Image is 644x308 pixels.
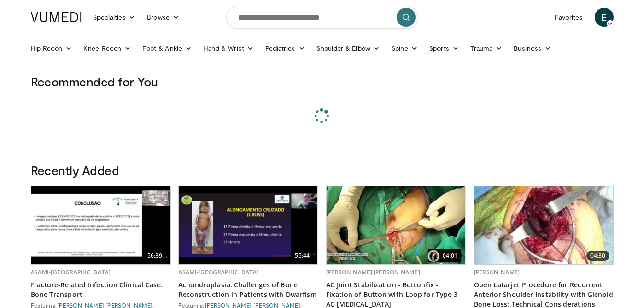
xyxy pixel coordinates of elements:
a: 56:39 [31,186,170,264]
a: 55:44 [179,186,318,264]
a: [PERSON_NAME] [474,268,520,276]
a: ASAMI-[GEOGRAPHIC_DATA] [178,268,259,276]
a: [PERSON_NAME] [PERSON_NAME] [326,268,420,276]
a: Favorites [549,8,589,27]
a: Spine [386,39,423,58]
h3: Recently Added [31,163,614,178]
span: 55:44 [291,251,314,261]
h3: Recommended for You [31,74,614,89]
a: Browse [141,8,185,27]
a: Sports [423,39,465,58]
img: 7827b68c-edda-4073-a757-b2e2fb0a5246.620x360_q85_upscale.jpg [31,186,170,264]
a: Knee Recon [78,39,137,58]
a: E [595,8,614,27]
a: Pediatrics [259,39,311,58]
img: 4f2bc282-22c3-41e7-a3f0-d3b33e5d5e41.620x360_q85_upscale.jpg [179,186,318,264]
a: 04:30 [474,186,613,264]
a: Trauma [465,39,508,58]
a: ASAMI-[GEOGRAPHIC_DATA] [31,268,111,276]
img: VuMedi Logo [31,12,82,22]
a: Foot & Ankle [137,39,198,58]
a: Fracture-Related Infection Clinical Case: Bone Transport [31,280,171,299]
a: Achondroplasia: Challenges of Bone Reconstruction in Patients with Dwarfism [178,280,318,299]
a: Business [508,39,557,58]
span: 04:30 [586,251,609,261]
span: 56:39 [143,251,166,261]
a: 04:01 [327,186,466,264]
span: 04:01 [439,251,462,261]
input: Search topics, interventions [226,6,418,29]
img: c2f644dc-a967-485d-903d-283ce6bc3929.620x360_q85_upscale.jpg [327,186,466,264]
a: Specialties [87,8,141,27]
img: 2b2da37e-a9b6-423e-b87e-b89ec568d167.620x360_q85_upscale.jpg [474,186,613,264]
a: Hip Recon [25,39,78,58]
a: Shoulder & Elbow [311,39,386,58]
a: Hand & Wrist [198,39,259,58]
